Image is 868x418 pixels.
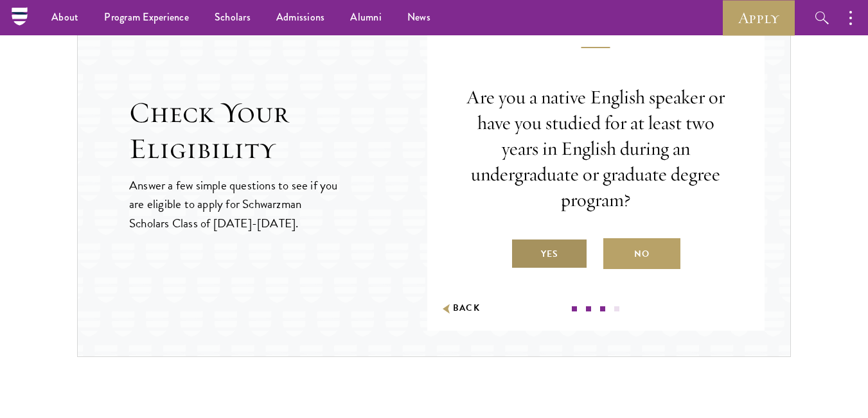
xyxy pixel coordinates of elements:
h2: Check Your Eligibility [129,95,427,167]
p: Are you a native English speaker or have you studied for at least two years in English during an ... [466,85,727,213]
p: Answer a few simple questions to see if you are eligible to apply for Schwarzman Scholars Class o... [129,176,339,232]
label: Yes [511,238,588,269]
button: Back [440,302,481,315]
label: No [603,238,680,269]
